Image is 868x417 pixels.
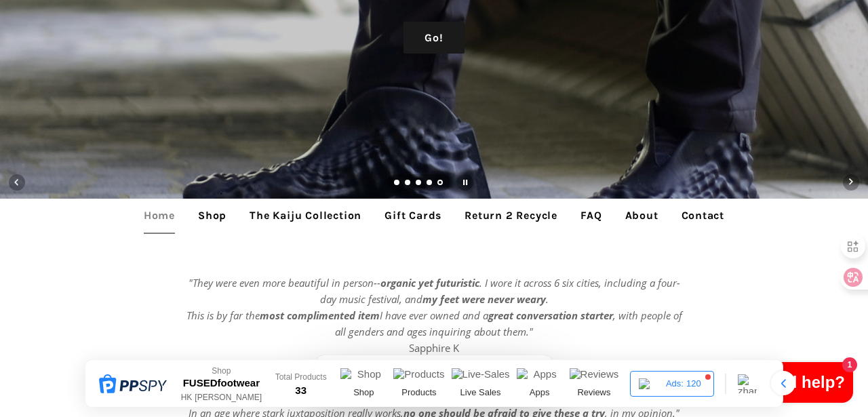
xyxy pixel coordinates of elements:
a: About [615,199,669,233]
a: Load slide 3 [416,180,422,187]
a: Slide 5, current [437,180,444,187]
em: , with people of all genders and ages inquiring about them." [335,309,682,338]
a: The Kaiju Collection [239,199,372,233]
strong: my feet were never weary [422,292,546,306]
em: I have ever owned and a [380,309,488,322]
strong: most complimented item [260,309,380,322]
a: Home [134,199,185,233]
a: Return 2 Recycle [454,199,568,233]
a: Gift Cards [374,199,452,233]
a: Contact [671,199,735,233]
strong: great conversation starter [488,309,613,322]
button: Pause slideshow [450,167,480,197]
a: Load slide 2 [405,180,412,187]
a: Load slide 4 [427,180,433,187]
em: "They were even more beautiful in person-- [189,276,380,290]
button: Next slide [836,167,866,197]
a: Load slide 1 [394,180,401,187]
a: Go! [403,22,464,54]
a: FAQ [570,199,612,233]
em: . I wore it across 6 six cities, including a four-day music festival, and [320,276,680,306]
a: Shop [188,199,237,233]
strong: organic yet futuristic [380,276,479,290]
button: Previous slide [2,167,32,197]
